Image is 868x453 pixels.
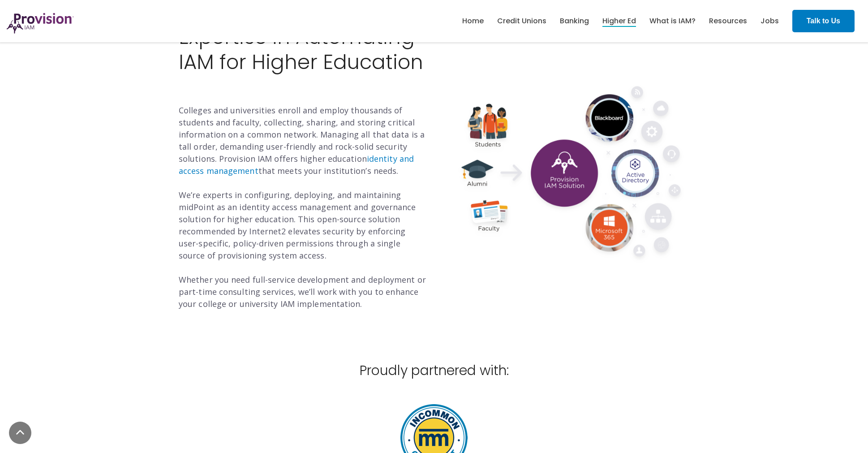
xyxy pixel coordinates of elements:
a: Banking [560,13,589,29]
img: diagram@2x [441,78,689,265]
a: Resources [709,13,747,29]
strong: Talk to Us [807,17,840,25]
a: Home [462,13,484,29]
a: Credit Unions [497,13,546,29]
nav: menu [455,7,786,35]
img: ProvisionIAM-Logo-Purple [7,13,74,34]
a: Jobs [761,13,779,29]
a: Higher Ed [602,13,636,29]
p: Colleges and universities enroll and employ thousands of students and faculty, collecting, sharin... [179,104,427,310]
a: What is IAM? [649,13,696,29]
h2: Expertise in Automating IAM for Higher Education [179,25,427,100]
a: Talk to Us [792,10,855,32]
a: identity and access management [179,153,414,176]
